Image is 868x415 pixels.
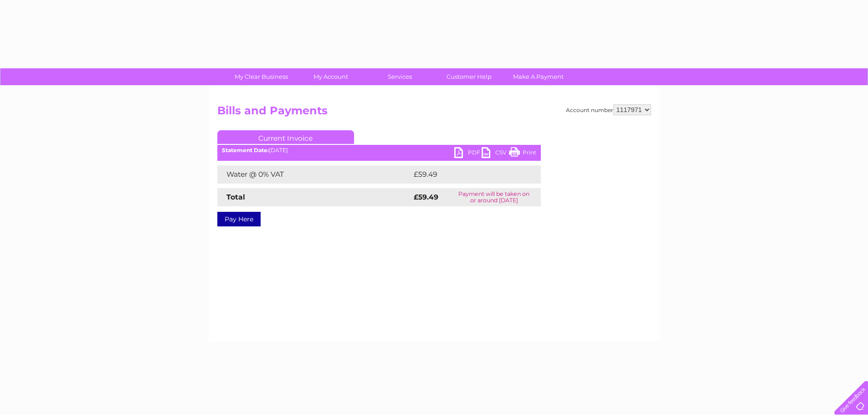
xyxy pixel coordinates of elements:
[414,193,438,201] strong: £59.49
[293,68,368,85] a: My Account
[566,104,651,115] div: Account number
[454,147,482,160] a: PDF
[217,147,541,154] div: [DATE]
[362,68,437,85] a: Services
[482,147,509,160] a: CSV
[501,68,576,85] a: Make A Payment
[411,165,523,184] td: £59.49
[217,130,354,144] a: Current Invoice
[447,188,541,206] td: Payment will be taken on or around [DATE]
[431,68,507,85] a: Customer Help
[217,165,411,184] td: Water @ 0% VAT
[224,68,299,85] a: My Clear Business
[226,193,245,201] strong: Total
[217,212,261,226] a: Pay Here
[217,104,651,122] h2: Bills and Payments
[222,147,269,154] b: Statement Date:
[509,147,536,160] a: Print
